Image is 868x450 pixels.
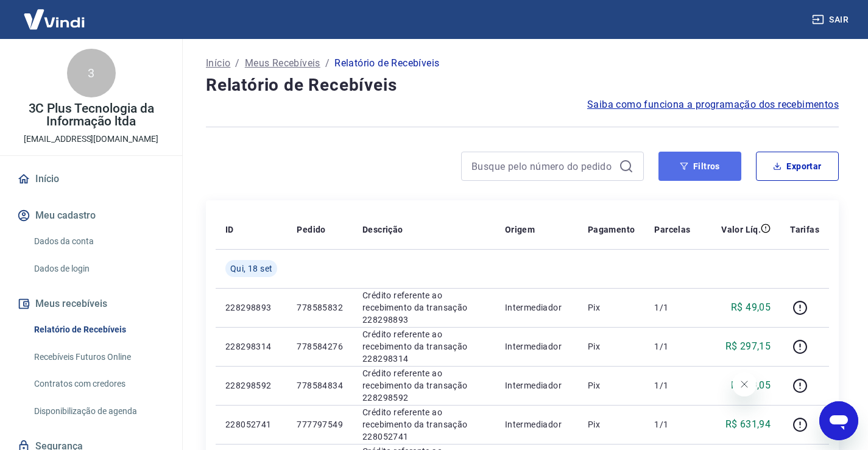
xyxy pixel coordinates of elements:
[24,133,158,146] p: [EMAIL_ADDRESS][DOMAIN_NAME]
[230,262,272,275] span: Qui, 18 set
[29,317,168,342] a: Relatório de Recebíveis
[654,340,690,353] p: 1/1
[206,56,230,71] a: Início
[10,102,172,128] p: 3C Plus Tecnologia da Informação ltda
[225,379,277,392] p: 228298592
[505,223,535,236] p: Origem
[588,340,635,353] p: Pix
[297,301,343,314] p: 778585832
[362,223,403,236] p: Descrição
[29,229,168,254] a: Dados da conta
[654,379,690,392] p: 1/1
[790,223,819,236] p: Tarifas
[362,367,485,404] p: Crédito referente ao recebimento da transação 228298592
[587,97,839,112] a: Saiba como funciona a programação dos recebimentos
[658,152,741,181] button: Filtros
[725,339,771,354] p: R$ 297,15
[15,290,168,317] button: Meus recebíveis
[654,223,690,236] p: Parcelas
[325,56,330,71] p: /
[206,73,839,97] h4: Relatório de Recebíveis
[334,56,439,71] p: Relatório de Recebíveis
[297,223,325,236] p: Pedido
[362,328,485,365] p: Crédito referente ao recebimento da transação 228298314
[225,418,277,431] p: 228052741
[29,256,168,281] a: Dados de login
[721,223,761,236] p: Valor Líq.
[471,157,614,175] input: Busque pelo número do pedido
[297,379,343,392] p: 778584834
[505,301,568,314] p: Intermediador
[588,379,635,392] p: Pix
[732,372,757,396] iframe: Fechar mensagem
[29,345,168,370] a: Recebíveis Futuros Online
[15,166,168,192] a: Início
[505,340,568,353] p: Intermediador
[810,9,853,31] button: Sair
[297,418,343,431] p: 777797549
[362,289,485,326] p: Crédito referente ao recebimento da transação 228298893
[819,401,858,440] iframe: Botão para abrir a janela de mensagens
[505,418,568,431] p: Intermediador
[731,378,771,393] p: R$ 49,05
[505,379,568,392] p: Intermediador
[225,301,277,314] p: 228298893
[29,371,168,396] a: Contratos com credores
[225,340,277,353] p: 228298314
[588,301,635,314] p: Pix
[67,49,116,97] div: 3
[235,56,239,71] p: /
[15,1,94,38] img: Vindi
[7,9,102,18] span: Olá! Precisa de ajuda?
[225,223,234,236] p: ID
[725,417,771,432] p: R$ 631,94
[731,300,771,315] p: R$ 49,05
[297,340,343,353] p: 778584276
[15,202,168,229] button: Meu cadastro
[29,399,168,424] a: Disponibilização de agenda
[756,152,839,181] button: Exportar
[654,301,690,314] p: 1/1
[588,418,635,431] p: Pix
[362,406,485,443] p: Crédito referente ao recebimento da transação 228052741
[245,56,320,71] a: Meus Recebíveis
[588,223,635,236] p: Pagamento
[654,418,690,431] p: 1/1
